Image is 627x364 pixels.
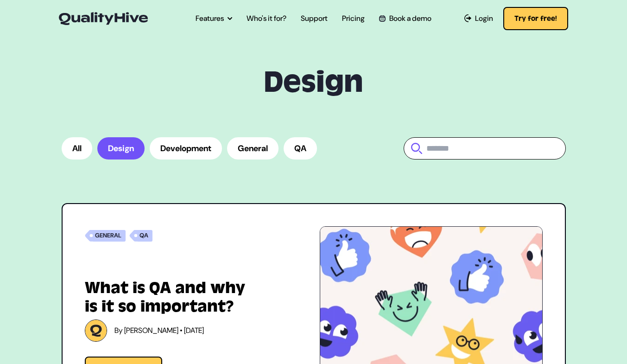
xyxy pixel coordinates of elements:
[227,137,279,160] a: General
[503,7,568,30] button: Try for free!
[59,12,148,25] img: QualityHive - Bug Tracking Tool
[464,13,494,24] a: Login
[93,230,126,242] span: General
[99,65,529,100] h1: Design
[85,230,126,242] a: General
[138,230,152,242] span: QA
[196,13,232,24] a: Features
[475,13,493,24] span: Login
[114,325,204,336] p: By [PERSON_NAME] • [DATE]
[247,13,286,24] a: Who's it for?
[379,15,385,21] img: Book a QualityHive Demo
[150,137,222,160] a: Development
[284,137,317,160] a: QA
[85,319,107,342] img: QualityHive Logo
[342,13,365,24] a: Pricing
[301,13,328,24] a: Support
[129,230,152,242] a: QA
[85,279,257,316] a: What is QA and why is it so important?
[62,137,92,160] a: All
[97,137,145,160] a: Design
[379,13,431,24] a: Book a demo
